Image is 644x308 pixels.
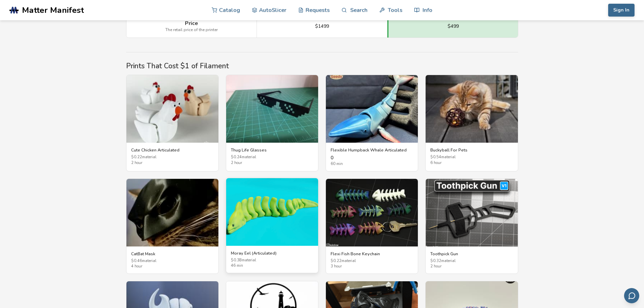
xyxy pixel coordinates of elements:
h3: Toothpick Gun [430,251,513,257]
h3: CatBat Mask [131,251,214,257]
span: 2 hour [131,161,214,165]
span: 46 min [231,264,313,268]
a: CatBat MaskCatBat Mask$0.46material4 hour [126,179,219,274]
img: CatBat Mask [126,179,218,246]
a: Toothpick GunToothpick Gun$0.32material2 hour [425,179,518,274]
span: 60 min [331,162,413,166]
span: Matter Manifest [22,5,84,15]
img: Toothpick Gun [426,179,518,246]
span: $499 [448,24,459,29]
span: $ 0.24 material [231,155,313,160]
span: $ 0.54 material [430,155,513,160]
img: Buckyball For Pets [426,75,518,143]
img: Flexi Fish Bone Keychain [326,179,418,246]
span: 3 hour [331,264,413,269]
span: 6 hour [430,161,513,165]
span: $ 0.32 material [430,259,513,263]
span: The retail price of the printer [165,28,218,32]
span: 2 hour [430,264,513,269]
h2: Prints That Cost $1 of Filament [126,62,518,70]
a: Buckyball For PetsBuckyball For Pets$0.54material6 hour [425,75,518,171]
div: 0 [331,155,413,166]
h3: Flexi Fish Bone Keychain [331,251,413,257]
button: Sign In [608,4,635,17]
button: Send feedback via email [624,288,639,303]
img: Thug Life Glasses [226,75,318,143]
span: $ 0.22 material [331,259,413,263]
a: Flexible Humpback Whale ArticulatedFlexible Humpback Whale Articulated060 min [326,75,418,171]
span: $ 0.38 material [231,258,313,263]
span: $1499 [315,24,329,29]
span: $ 0.22 material [131,155,214,160]
span: 2 hour [231,161,313,165]
span: $ 0.46 material [131,259,214,263]
span: 4 hour [131,264,214,269]
h3: Flexible Humpback Whale Articulated [331,147,413,153]
span: Price [185,20,198,26]
h3: Thug Life Glasses [231,147,313,153]
a: Moray Eel (Articulated)Moray Eel (Articulated)$0.38material46 min [226,178,318,274]
h3: Cute Chicken Articulated [131,147,214,153]
h3: Moray Eel (Articulated) [231,251,313,256]
img: Moray Eel (Articulated) [226,178,318,246]
a: Cute Chicken ArticulatedCute Chicken Articulated$0.22material2 hour [126,75,219,171]
a: Thug Life GlassesThug Life Glasses$0.24material2 hour [226,75,318,171]
img: Flexible Humpback Whale Articulated [326,75,418,143]
h3: Buckyball For Pets [430,147,513,153]
img: Cute Chicken Articulated [126,75,218,143]
a: Flexi Fish Bone KeychainFlexi Fish Bone Keychain$0.22material3 hour [326,179,418,274]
